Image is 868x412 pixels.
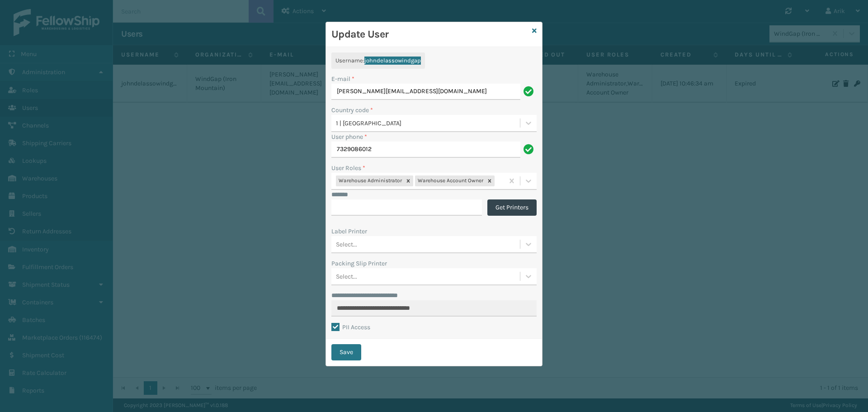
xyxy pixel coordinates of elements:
[415,175,485,186] div: Warehouse Account Owner
[331,323,370,331] label: PII Access
[487,199,537,216] button: Get Printers
[331,28,528,41] h3: Update User
[331,259,387,268] label: Packing Slip Printer
[331,105,373,115] label: Country code
[331,74,354,84] label: E-mail
[364,57,421,64] span: johndelassowindgap
[336,272,357,281] div: Select...
[331,227,367,236] label: Label Printer
[335,57,364,64] span: Username :
[331,132,367,142] label: User phone
[336,175,403,186] div: Warehouse Administrator
[336,118,521,128] div: 1 | [GEOGRAPHIC_DATA]
[336,240,357,249] div: Select...
[331,163,365,173] label: User Roles
[331,344,361,360] button: Save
